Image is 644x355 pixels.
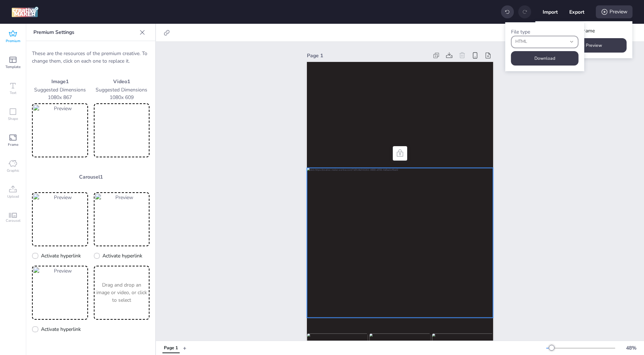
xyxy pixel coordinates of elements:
div: Page 1 [164,345,178,351]
span: Template [5,64,20,70]
button: Generate Preview [541,38,627,53]
div: 48 % [622,344,640,352]
span: Frame [8,142,18,148]
button: + [183,342,187,354]
span: Shape [8,116,18,122]
span: Activate hyperlink [41,252,81,260]
img: logo Creative Maker [11,6,38,17]
p: Drag and drop an image or video, or click to select [95,281,148,304]
p: 1080 x 867 [32,94,88,101]
button: Import [543,4,558,19]
button: Download [511,51,579,66]
span: Graphic [7,168,19,174]
img: Preview [95,194,148,245]
p: Suggested Dimensions [94,86,150,94]
p: Premium Settings [33,24,137,41]
span: With mobile frame [551,27,595,35]
span: Upload [7,194,19,199]
span: Text [10,90,17,96]
p: Image 1 [32,78,88,85]
span: HTML [515,39,566,45]
button: fileType [511,36,579,48]
img: Preview [33,194,87,245]
p: Video 1 [94,78,150,85]
p: These are the resources of the premium creative. To change them, click on each one to replace it. [32,50,149,65]
span: Activate hyperlink [41,325,81,333]
span: Activate hyperlink [102,252,142,260]
div: Tabs [159,342,183,354]
img: Preview [33,267,87,318]
button: Export [569,4,584,19]
label: File type [511,28,530,35]
img: Preview [33,105,87,156]
p: 1080 x 609 [94,94,150,101]
span: Carousel [6,218,20,224]
span: Premium [6,38,20,44]
p: Suggested Dimensions [32,86,88,94]
div: Page 1 [307,52,428,59]
div: Preview [596,5,632,18]
p: Carousel 1 [32,173,149,181]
